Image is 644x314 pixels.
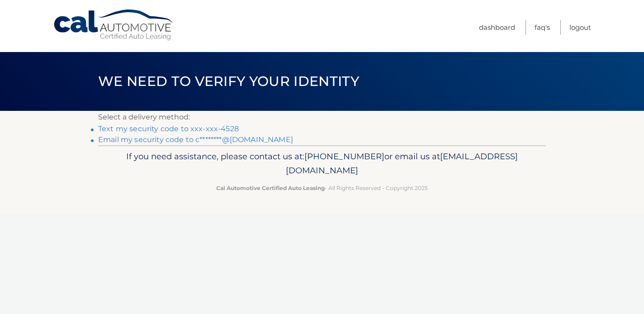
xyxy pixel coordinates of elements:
p: If you need assistance, please contact us at: or email us at [104,149,540,178]
a: Logout [569,20,591,35]
p: - All Rights Reserved - Copyright 2025 [104,183,540,193]
span: [PHONE_NUMBER] [304,151,384,162]
a: Text my security code to xxx-xxx-4528 [98,124,239,133]
a: FAQ's [535,20,550,35]
a: Cal Automotive [53,9,175,41]
a: Email my security code to c********@[DOMAIN_NAME] [98,135,293,144]
strong: Cal Automotive Certified Auto Leasing [216,185,325,191]
a: Dashboard [479,20,515,35]
p: Select a delivery method: [98,111,546,124]
span: We need to verify your identity [98,73,359,90]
